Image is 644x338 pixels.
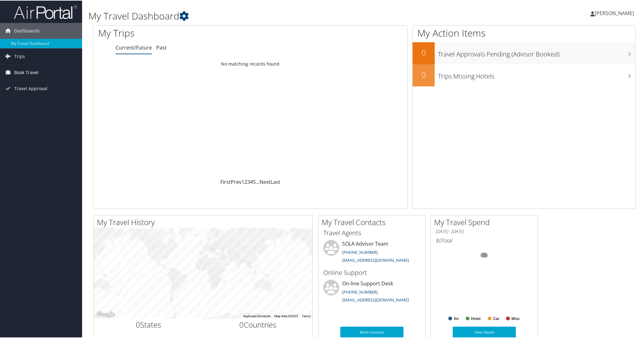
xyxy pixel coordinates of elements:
[253,178,256,185] a: 5
[231,178,241,185] a: Prev
[453,326,516,337] a: View Details
[136,319,140,329] span: 0
[250,178,253,185] a: 4
[98,26,272,39] h1: My Trips
[95,310,116,318] img: Google
[256,178,259,185] span: …
[93,58,407,69] td: No matching records found
[342,288,378,294] a: [PHONE_NUMBER]
[243,313,271,318] button: Keyboard shortcuts
[95,310,116,318] a: Open this area in Google Maps (opens a new window)
[259,178,271,185] a: Next
[274,314,298,317] span: Map data ©2025
[14,80,47,96] span: Travel Approval
[340,326,403,337] a: More Contacts
[436,236,533,243] h6: Total
[413,42,635,64] a: 0Travel Approvals Pending (Advisor Booked)
[323,228,420,237] h3: Travel Agents
[342,249,378,254] a: [PHONE_NUMBER]
[14,48,25,64] span: Trips
[320,239,424,265] li: SOLA Advisor Team
[116,44,152,50] a: Current/Future
[98,319,199,329] h2: States
[323,268,420,277] h3: Online Support
[413,64,635,86] a: 0Trips Missing Hotels
[590,3,640,22] a: [PERSON_NAME]
[208,319,308,329] h2: Countries
[14,64,39,80] span: Book Travel
[271,178,280,185] a: Last
[438,68,635,80] h3: Trips Missing Hotels
[482,253,487,257] tspan: 0%
[413,26,635,39] h1: My Action Items
[247,178,250,185] a: 3
[454,316,459,320] text: Air
[97,216,313,227] h2: My Travel History
[14,22,40,38] span: Dashboards
[320,279,424,305] li: On-line Support Desk
[342,257,409,262] a: [EMAIL_ADDRESS][DOMAIN_NAME]
[239,319,244,329] span: 0
[434,216,538,227] h2: My Travel Spend
[413,47,435,57] h2: 0
[493,316,499,320] text: Car
[14,4,77,19] img: airportal-logo.png
[413,69,435,79] h2: 0
[322,216,425,227] h2: My Travel Contacts
[438,46,635,58] h3: Travel Approvals Pending (Advisor Booked)
[436,228,533,234] h6: [DATE] - [DATE]
[156,44,167,50] a: Past
[302,314,311,317] a: Terms (opens in new tab)
[220,178,231,185] a: First
[88,9,456,22] h1: My Travel Dashboard
[342,296,409,302] a: [EMAIL_ADDRESS][DOMAIN_NAME]
[471,316,480,320] text: Hotel
[511,316,520,320] text: Misc
[241,178,244,185] a: 1
[244,178,247,185] a: 2
[595,9,634,16] span: [PERSON_NAME]
[436,236,441,243] span: $0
